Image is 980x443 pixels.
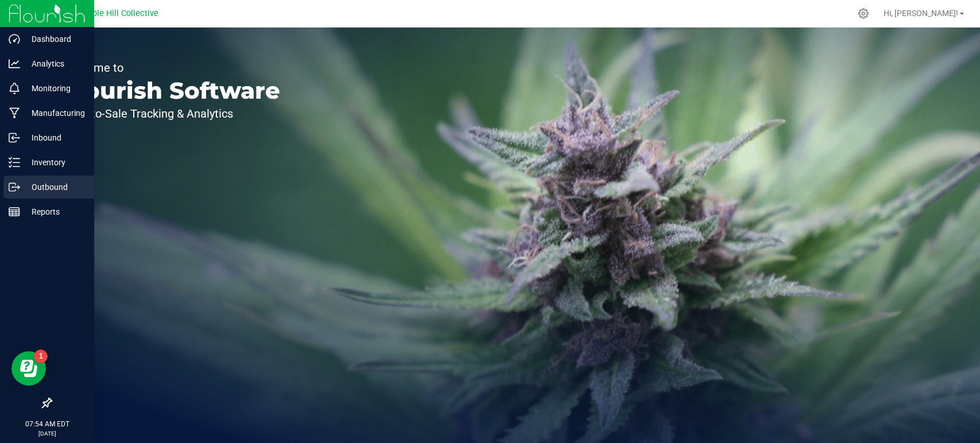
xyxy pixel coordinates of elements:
p: 07:54 AM EDT [5,419,89,429]
p: [DATE] [5,429,89,438]
p: Dashboard [20,32,89,46]
inline-svg: Monitoring [9,83,20,94]
p: Manufacturing [20,106,89,120]
inline-svg: Dashboard [9,33,20,45]
p: Inbound [20,131,89,145]
span: Hi, [PERSON_NAME]! [884,9,958,18]
inline-svg: Inventory [9,157,20,168]
p: Reports [20,205,89,219]
p: Outbound [20,180,89,194]
inline-svg: Inbound [9,132,20,143]
inline-svg: Reports [9,206,20,217]
inline-svg: Analytics [9,58,20,69]
inline-svg: Manufacturing [9,107,20,119]
iframe: Resource center [11,351,46,386]
p: Welcome to [62,62,280,73]
div: Manage settings [856,8,870,19]
iframe: Resource center unread badge [34,349,48,363]
p: Flourish Software [62,79,280,102]
inline-svg: Outbound [9,181,20,193]
p: Inventory [20,156,89,169]
p: Seed-to-Sale Tracking & Analytics [62,108,280,119]
span: Temple Hill Collective [76,9,158,18]
p: Analytics [20,57,89,71]
p: Monitoring [20,81,89,95]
